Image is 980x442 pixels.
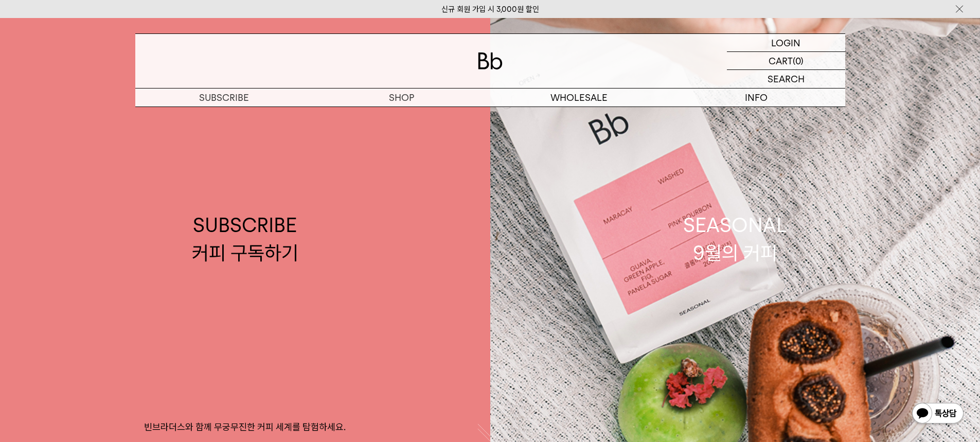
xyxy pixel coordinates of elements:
[793,52,804,69] p: (0)
[911,402,965,427] img: 카카오톡 채널 1:1 채팅 버튼
[490,89,668,107] p: WHOLESALE
[478,52,503,69] img: 로고
[683,211,787,266] div: SEASONAL 9월의 커피
[135,89,313,107] a: SUBSCRIBE
[441,5,539,14] a: 신규 회원 가입 시 3,000원 할인
[727,52,845,70] a: CART (0)
[769,52,793,69] p: CART
[768,70,805,88] p: SEARCH
[668,89,845,107] p: INFO
[771,34,800,51] p: LOGIN
[192,211,298,266] div: SUBSCRIBE 커피 구독하기
[727,34,845,52] a: LOGIN
[313,89,490,107] a: SHOP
